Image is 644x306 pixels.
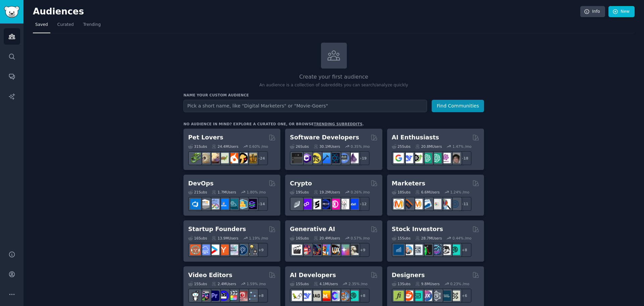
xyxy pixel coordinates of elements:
img: bigseo [403,199,413,209]
img: dividends [393,245,404,255]
div: 25 Sub s [392,144,411,149]
div: 20.4M Users [314,236,340,241]
img: ballpython [200,153,210,163]
img: sdforall [320,245,330,255]
img: Trading [422,245,432,255]
h2: Designers [392,271,425,279]
img: deepdream [311,245,321,255]
div: 2.35 % /mo [348,281,368,286]
img: growmybusiness [247,245,257,255]
h2: Software Developers [290,133,359,142]
div: + 19 [356,151,370,165]
img: llmops [339,291,349,301]
img: startup [209,245,219,255]
div: 13.9M Users [212,236,238,241]
h2: Pet Lovers [188,133,223,142]
img: UXDesign [422,291,432,301]
img: learndesign [440,291,451,301]
div: 18 Sub s [392,190,411,194]
div: 2.4M Users [212,281,236,286]
img: ycombinator [218,245,229,255]
img: UI_Design [412,291,423,301]
div: 0.44 % /mo [452,236,472,241]
a: New [608,6,635,17]
img: PlatformEngineers [247,199,257,209]
img: ethfinance [292,199,302,209]
div: 13 Sub s [392,281,411,286]
img: Rag [311,291,321,301]
h2: Generative AI [290,225,335,233]
div: 16 Sub s [290,236,309,241]
img: leopardgeckos [209,153,219,163]
img: GoogleGeminiAI [393,153,404,163]
img: CryptoNews [339,199,349,209]
div: 0.35 % /mo [351,144,370,149]
img: FluxAI [329,245,340,255]
img: DreamBooth [348,245,359,255]
img: starryai [339,245,349,255]
div: 0.26 % /mo [351,190,370,194]
div: 1.24 % /mo [450,190,469,194]
img: VideoEditors [218,291,229,301]
div: 1.80 % /mo [247,190,266,194]
div: 1.7M Users [212,190,236,194]
img: MarketingResearch [440,199,451,209]
h2: Crypto [290,179,312,188]
a: Info [580,6,605,17]
img: 0xPolygon [301,199,312,209]
div: + 14 [254,197,268,211]
img: googleads [431,199,441,209]
img: typography [393,291,404,301]
img: GummySearch logo [4,6,19,18]
div: + 18 [458,151,472,165]
img: SaaS [200,245,210,255]
div: 1.59 % /mo [247,281,266,286]
img: premiere [209,291,219,301]
div: 24.4M Users [212,144,238,149]
div: + 12 [356,197,370,211]
div: 0.57 % /mo [351,236,370,241]
img: Docker_DevOps [209,199,219,209]
img: OpenSourceAI [329,291,340,301]
h2: Create your first audience [183,73,484,81]
img: cockatiel [228,153,238,163]
h2: Startup Founders [188,225,246,233]
div: 28.7M Users [415,236,442,241]
div: 15 Sub s [392,236,411,241]
img: chatgpt_prompts_ [431,153,441,163]
img: dalle2 [301,245,312,255]
div: 0.23 % /mo [450,281,469,286]
img: platformengineering [228,199,238,209]
img: aivideo [292,245,302,255]
h2: Audiences [33,6,580,17]
div: 15 Sub s [188,281,207,286]
div: 6.6M Users [415,190,440,194]
img: csharp [301,153,312,163]
img: web3 [320,199,330,209]
h2: DevOps [188,179,214,188]
img: defiblockchain [329,199,340,209]
img: PetAdvice [237,153,248,163]
div: + 11 [458,197,472,211]
img: aws_cdk [237,199,248,209]
img: Entrepreneurship [237,245,248,255]
img: ethstaker [311,199,321,209]
h2: Video Editors [188,271,232,279]
img: swingtrading [440,245,451,255]
h2: Stock Investors [392,225,443,233]
img: AIDevelopersSociety [348,291,359,301]
img: editors [200,291,210,301]
div: + 24 [254,151,268,165]
img: StocksAndTrading [431,245,441,255]
img: EntrepreneurRideAlong [190,245,201,255]
div: 19.2M Users [314,190,340,194]
img: ValueInvesting [403,245,413,255]
span: Trending [83,22,101,28]
div: 21 Sub s [188,190,207,194]
img: DevOpsLinks [218,199,229,209]
span: Saved [35,22,48,28]
img: azuredevops [190,199,201,209]
img: turtle [218,153,229,163]
div: 0.60 % /mo [249,144,268,149]
div: 16 Sub s [188,236,207,241]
